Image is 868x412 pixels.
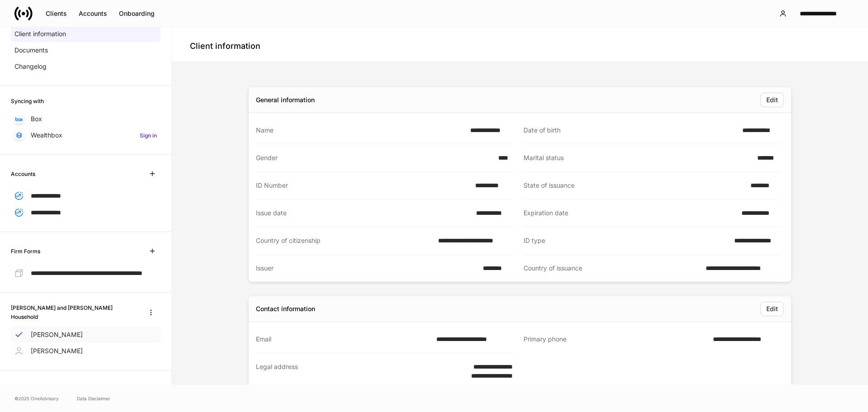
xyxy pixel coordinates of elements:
button: Edit [760,302,784,316]
div: Expiration date [524,208,736,218]
button: Onboarding [113,6,160,21]
div: Gender [256,153,493,162]
a: [PERSON_NAME] [11,327,160,343]
h6: Accounts [11,170,35,178]
h6: Sign in [140,131,157,140]
div: Legal address [256,362,449,380]
a: Client information [11,26,160,42]
h6: Syncing with [11,97,44,105]
h4: Client information [190,41,260,52]
div: Clients [46,10,67,17]
button: Edit [760,93,784,107]
div: Edit [766,306,778,312]
a: Data Disclaimer [77,395,110,402]
p: Changelog [14,62,47,71]
div: General information [256,95,315,104]
span: © 2025 OneAdvisory [14,395,59,402]
div: Issuer [256,264,477,273]
div: Email [256,335,431,344]
p: Client information [14,29,66,38]
div: Marital status [524,153,752,162]
p: [PERSON_NAME] [31,346,83,355]
p: Wealthbox [31,131,62,140]
a: Documents [11,42,160,58]
div: Onboarding [119,10,155,17]
a: Box [11,111,160,127]
div: State of issuance [524,181,745,190]
p: Documents [14,46,48,55]
div: Date of birth [524,126,737,135]
div: Contact information [256,304,315,313]
div: Country of citizenship [256,236,433,245]
a: [PERSON_NAME] [11,343,160,359]
button: Accounts [73,6,113,21]
div: Name [256,126,465,135]
p: [PERSON_NAME] [31,330,83,339]
h6: Firm Forms [11,247,40,256]
a: WealthboxSign in [11,127,160,143]
p: Box [31,114,42,123]
div: Accounts [79,10,107,17]
div: Primary phone [524,335,708,344]
div: Country of issuance [524,264,700,273]
button: Clients [40,6,73,21]
h6: [PERSON_NAME] and [PERSON_NAME] Household [11,303,134,321]
a: Changelog [11,58,160,75]
div: Issue date [256,208,471,218]
img: oYqM9ojoZLfzCHUefNbBcWHcyDPbQKagtYciMC8pFl3iZXy3dU33Uwy+706y+0q2uJ1ghNQf2OIHrSh50tUd9HaB5oMc62p0G... [15,117,23,121]
div: ID type [524,236,729,245]
div: ID Number [256,181,470,190]
div: Edit [766,97,778,103]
